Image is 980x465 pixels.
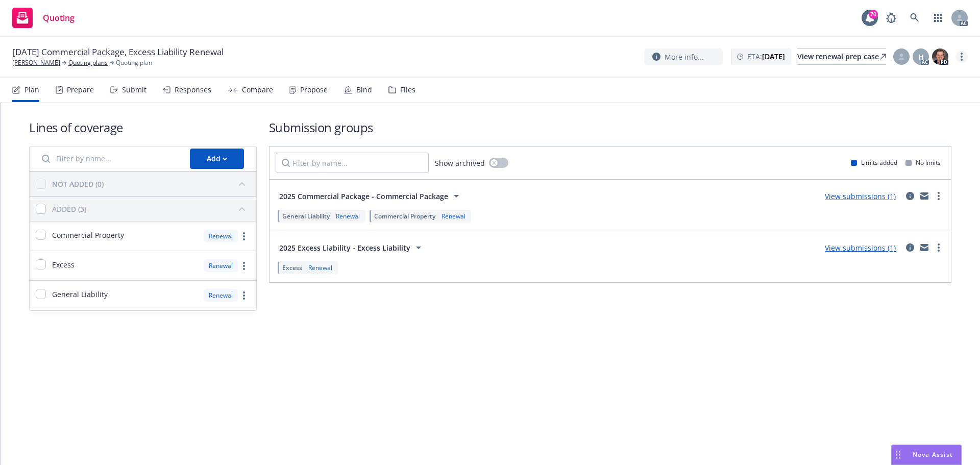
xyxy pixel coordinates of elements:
button: 2025 Commercial Package - Commercial Package [276,186,466,206]
div: ADDED (3) [52,204,86,214]
span: Commercial Property [52,230,124,240]
a: more [933,190,945,202]
a: View submissions (1) [825,191,896,201]
button: NOT ADDED (0) [52,176,250,192]
a: Quoting plans [68,58,108,67]
a: more [238,260,250,272]
div: No limits [905,158,941,167]
h1: Lines of coverage [29,119,257,136]
a: View renewal prep case [797,48,886,65]
div: Files [400,86,415,94]
a: mail [918,241,930,254]
div: Renewal [204,230,238,242]
span: Excess [282,263,302,272]
div: Renewal [204,259,238,272]
div: Responses [175,86,211,94]
span: H [918,52,924,62]
a: more [955,51,968,63]
a: Quoting [8,4,79,32]
a: mail [918,190,930,202]
div: Renewal [439,212,468,221]
div: Submit [122,86,146,94]
button: 2025 Excess Liability - Excess Liability [276,237,428,258]
span: Quoting plan [116,58,152,67]
img: photo [932,48,948,65]
a: more [238,230,250,242]
a: circleInformation [904,241,916,254]
span: General Liability [282,212,330,221]
div: Renewal [204,289,238,302]
span: [DATE] Commercial Package, Excess Liability Renewal [12,46,224,58]
span: Nova Assist [913,450,953,459]
a: Report a Bug [881,8,901,28]
div: Compare [242,86,273,94]
div: 70 [869,10,878,19]
a: circleInformation [904,190,916,202]
a: more [933,241,945,254]
div: Propose [300,86,328,94]
span: 2025 Commercial Package - Commercial Package [279,191,448,202]
div: Add [207,149,227,168]
div: Bind [356,86,372,94]
div: Prepare [67,86,94,94]
a: [PERSON_NAME] [12,58,60,67]
button: ADDED (3) [52,201,250,217]
strong: [DATE] [762,52,785,61]
span: Quoting [43,14,75,22]
button: More info... [644,48,723,65]
span: Commercial Property [374,212,435,221]
a: Search [904,8,925,28]
button: Nova Assist [891,445,962,465]
span: 2025 Excess Liability - Excess Liability [279,242,410,253]
div: Renewal [334,212,362,221]
span: ETA : [747,51,785,62]
div: Drag to move [892,445,904,464]
div: Limits added [851,158,897,167]
input: Filter by name... [36,149,184,169]
div: View renewal prep case [797,49,886,64]
span: General Liability [52,289,108,300]
span: Show archived [435,158,485,168]
div: Plan [24,86,39,94]
div: Renewal [306,263,334,272]
a: Switch app [928,8,948,28]
span: Excess [52,259,75,270]
input: Filter by name... [276,153,429,173]
span: More info... [665,52,704,62]
h1: Submission groups [269,119,951,136]
a: View submissions (1) [825,243,896,253]
button: Add [190,149,244,169]
div: NOT ADDED (0) [52,179,104,189]
a: more [238,289,250,302]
